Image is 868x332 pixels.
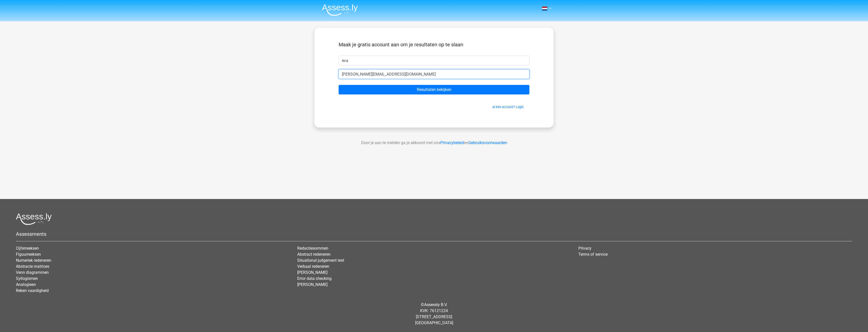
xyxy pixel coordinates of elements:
a: Privacy [578,246,591,251]
a: Gebruiksvoorwaarden [468,140,507,145]
a: Venn diagrammen [16,270,49,275]
h5: Assessments [16,231,852,237]
input: Resultaten bekijken [339,85,529,94]
img: Assessly logo [16,213,52,225]
a: Abstracte matrices [16,264,49,269]
a: Cijferreeksen [16,246,39,251]
a: Numeriek redeneren [16,258,51,263]
a: Error data checking [297,276,332,281]
a: Redactiesommen [297,246,328,251]
a: Verbaal redeneren [297,264,329,269]
input: Voornaam [339,56,529,65]
a: Figuurreeksen [16,252,41,257]
h5: Maak je gratis account aan om je resultaten op te slaan [339,42,529,48]
input: Email [339,69,529,79]
a: [PERSON_NAME] [297,282,328,287]
a: Terms of service [578,252,608,257]
a: Privacybeleid [440,140,464,145]
a: Assessly B.V. [424,302,447,307]
a: Syllogismen [16,276,38,281]
a: Situational judgement test [297,258,344,263]
a: Al een account? Login [492,105,524,109]
a: Analogieen [16,282,36,287]
img: Assessly [322,4,358,16]
div: © KVK: 76121224 [STREET_ADDRESS] [GEOGRAPHIC_DATA] [12,298,856,330]
a: [PERSON_NAME] [297,270,328,275]
a: Abstract redeneren [297,252,331,257]
a: Reken vaardigheid [16,288,49,293]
